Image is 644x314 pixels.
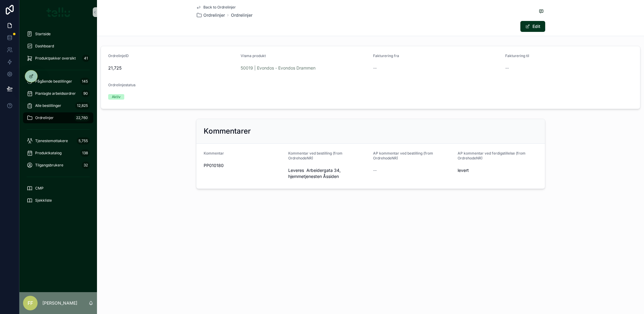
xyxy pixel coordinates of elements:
a: CMP [23,183,93,194]
span: Alle bestillinger [35,103,61,108]
span: 21,725 [108,65,236,71]
img: App logo [46,7,70,17]
span: OrdrelinjeID [108,53,129,58]
a: Sjekkliste [23,195,93,206]
span: Startside [35,32,51,36]
span: -- [505,65,509,71]
p: [PERSON_NAME] [42,300,77,306]
div: 12,825 [75,102,90,109]
span: Sjekkliste [35,198,52,203]
div: 41 [82,55,90,62]
span: Visma produkt [241,53,266,58]
span: -- [373,65,377,71]
a: Ordrelinjer22,760 [23,112,93,123]
a: Produktpakker oversikt41 [23,53,93,64]
a: Ordrelinjer [196,12,225,18]
span: Pågående bestillinger [35,79,72,84]
span: Produktkatalog [35,151,62,155]
span: Ordrelinjestatus [108,83,135,87]
a: Planlagte arbeidsordrer90 [23,88,93,99]
span: Fakturering til [505,53,529,58]
a: Startside [23,29,93,39]
a: Ordrelinjer [231,12,252,18]
div: 22,760 [74,114,90,121]
span: Planlagte arbeidsordrer [35,91,76,96]
div: Aktiv [112,94,121,100]
span: Produktpakker oversikt [35,56,76,61]
a: 50019 | Evondos - Evondos Drammen [241,65,315,71]
span: CMP [35,186,44,191]
div: 138 [80,149,90,157]
a: Pågående bestillinger145 [23,76,93,87]
span: PP010180 [204,162,284,169]
span: Kommentar [204,151,224,155]
button: Edit [520,21,545,32]
div: 5,755 [77,137,90,145]
h2: Kommentarer [204,126,251,136]
span: Dashboard [35,44,54,49]
span: Ordrelinjer [203,12,225,18]
span: Tilgangsbrukere [35,163,63,168]
a: Produktkatalog138 [23,148,93,159]
span: Tjenestemottakere [35,138,68,143]
span: Ordrelinjer [35,115,54,120]
span: levert [458,167,538,173]
span: AP kommentar ved ferdigstillelse (from OrdrehodeNR) [458,151,526,160]
div: 145 [80,78,90,85]
span: -- [373,167,377,173]
div: 32 [82,162,90,169]
span: FF [28,299,33,307]
span: Back to Ordrelinjer [203,5,236,10]
a: Dashboard [23,41,93,52]
span: Kommentar ved bestilling (from OrdrehodeNR) [288,151,342,160]
span: Leveres Arbeidergata 34, hjemmetjenesten Åssiden [288,167,368,179]
a: Back to Ordrelinjer [196,5,236,10]
a: Alle bestillinger12,825 [23,100,93,111]
span: Fakturering fra [373,53,399,58]
div: scrollable content [19,24,97,214]
a: Tjenestemottakere5,755 [23,135,93,146]
a: Tilgangsbrukere32 [23,160,93,171]
span: AP kommentar ved bestilling (from OrdrehodeNR) [373,151,433,160]
div: 90 [82,90,90,97]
